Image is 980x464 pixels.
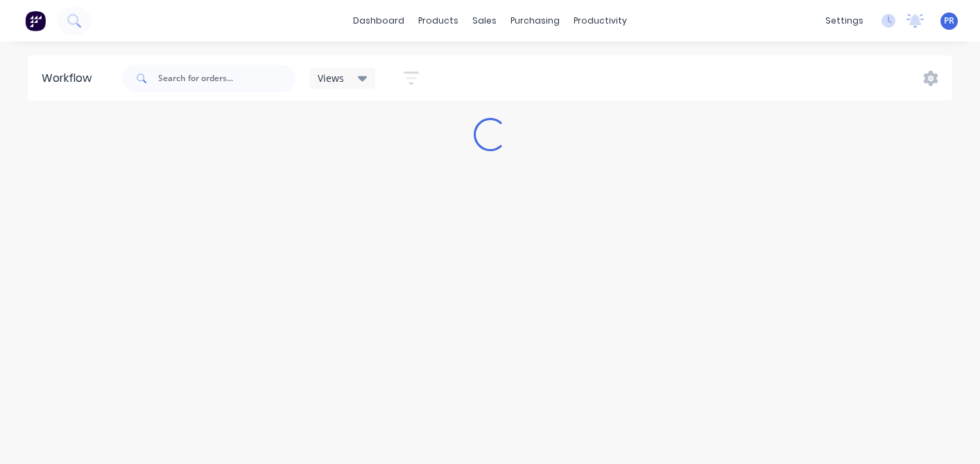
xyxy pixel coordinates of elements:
[944,15,954,27] span: PR
[465,10,504,31] div: sales
[818,10,870,31] div: settings
[25,10,46,31] img: Factory
[158,65,295,92] input: Search for orders...
[318,71,344,85] span: Views
[504,10,567,31] div: purchasing
[567,10,634,31] div: productivity
[42,70,98,87] div: Workflow
[411,10,465,31] div: products
[346,10,411,31] a: dashboard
